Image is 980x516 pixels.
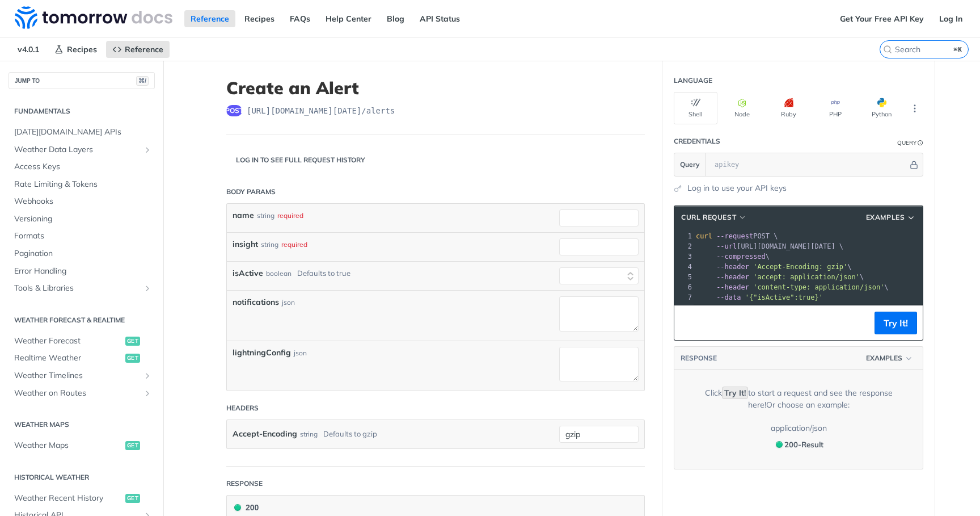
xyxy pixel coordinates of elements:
[722,387,748,399] code: Try It!
[770,437,827,452] button: 200200-Result
[696,232,712,240] span: curl
[716,293,741,301] span: --data
[696,242,843,250] span: [URL][DOMAIN_NAME][DATE] \
[776,441,783,448] span: 200
[674,231,694,241] div: 1
[897,139,916,147] div: Query
[9,193,155,210] a: Webhooks
[883,45,892,54] svg: Search
[674,75,712,86] div: Language
[9,385,155,402] a: Weather on RoutesShow subpages for Weather on Routes
[14,493,122,504] span: Weather Recent History
[866,212,905,223] span: Examples
[680,314,696,332] button: Copy to clipboard
[143,284,152,293] button: Show subpages for Tools & Libraries
[233,501,639,514] button: 200 200
[716,242,737,250] span: --url
[381,10,411,27] a: Blog
[677,212,751,223] button: cURL Request
[233,296,279,308] label: notifications
[908,159,920,170] button: Hide
[933,10,969,27] a: Log In
[136,76,149,86] span: ⌘/
[716,273,749,281] span: --header
[680,160,700,170] span: Query
[67,44,97,54] span: Recipes
[233,501,259,514] div: 200
[284,10,316,27] a: FAQs
[14,161,152,173] span: Access Keys
[9,333,155,350] a: Weather Forecastget
[125,441,140,450] span: get
[14,353,122,364] span: Realtime Weather
[696,273,864,281] span: \
[897,139,923,147] div: QueryInformation
[716,263,749,271] span: --header
[15,6,172,29] img: Tomorrow.io Weather API Docs
[674,136,720,146] div: Credentials
[716,253,766,261] span: --compressed
[125,337,140,346] span: get
[674,292,694,303] div: 7
[696,263,852,271] span: \
[681,212,736,223] span: cURL Request
[720,92,764,124] button: Node
[9,141,155,158] a: Weather Data LayersShow subpages for Weather Data Layers
[14,440,122,451] span: Weather Maps
[918,140,923,146] i: Information
[294,348,307,358] div: json
[281,240,307,250] div: required
[9,158,155,175] a: Access Keys
[257,211,274,221] div: string
[951,44,965,55] kbd: ⌘K
[14,266,152,277] span: Error Handling
[226,187,276,197] div: Body Params
[674,262,694,272] div: 4
[866,353,902,363] span: Examples
[696,253,770,261] span: \
[226,78,645,98] h1: Create an Alert
[233,238,258,250] label: insight
[14,283,140,294] span: Tools & Libraries
[875,312,917,334] button: Try It!
[716,283,749,291] span: --header
[233,347,291,359] label: lightningConfig
[9,419,155,430] h2: Weather Maps
[14,196,152,207] span: Webhooks
[106,41,170,58] a: Reference
[14,370,140,381] span: Weather Timelines
[9,350,155,367] a: Realtime Weatherget
[745,293,823,301] span: '{"isActive":true}'
[14,248,152,259] span: Pagination
[184,10,235,27] a: Reference
[753,263,847,271] span: 'Accept-Encoding: gzip'
[9,367,155,384] a: Weather TimelinesShow subpages for Weather Timelines
[14,213,152,225] span: Versioning
[143,145,152,154] button: Show subpages for Weather Data Layers
[277,211,303,221] div: required
[234,504,241,511] span: 200
[233,209,254,221] label: name
[14,179,152,190] span: Rate Limiting & Tokens
[767,92,810,124] button: Ruby
[709,153,908,176] input: apikey
[910,103,920,114] svg: More ellipsis
[9,472,155,483] h2: Historical Weather
[226,403,259,413] div: Headers
[297,268,350,279] div: Defaults to true
[9,315,155,325] h2: Weather Forecast & realtime
[813,92,857,124] button: PHP
[753,273,860,281] span: 'accept: application/json'
[247,105,395,116] span: https://api.tomorrow.io/v4/alerts
[14,388,140,399] span: Weather on Routes
[226,155,365,165] div: Log in to see full request history
[680,353,717,364] button: RESPONSE
[9,437,155,454] a: Weather Mapsget
[233,267,263,279] label: isActive
[9,106,155,116] h2: Fundamentals
[674,251,694,262] div: 3
[48,41,103,58] a: Recipes
[323,426,377,442] div: Defaults to gzip
[9,245,155,262] a: Pagination
[9,211,155,228] a: Versioning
